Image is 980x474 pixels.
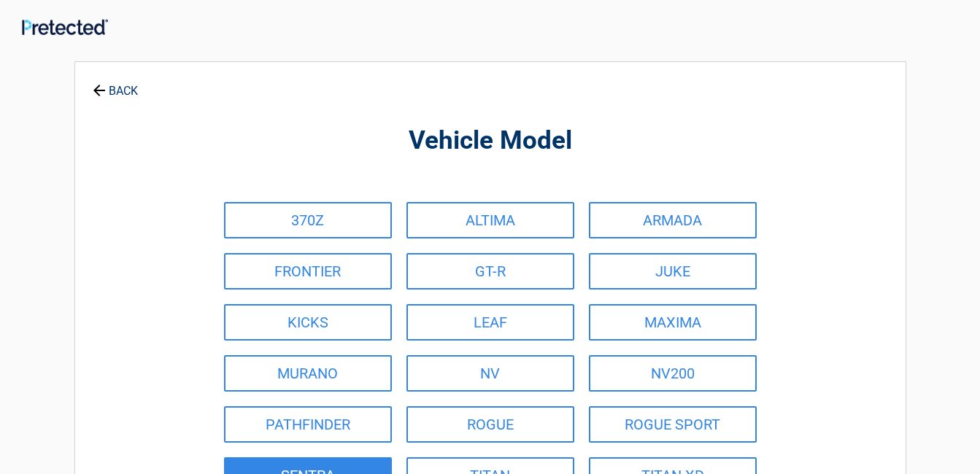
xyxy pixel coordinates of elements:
a: NV [406,355,574,392]
a: GT-R [406,253,574,290]
a: FRONTIER [224,253,392,290]
a: KICKS [224,304,392,341]
h2: Vehicle Model [155,124,825,158]
a: NV200 [589,355,757,392]
a: JUKE [589,253,757,290]
a: MAXIMA [589,304,757,341]
a: ALTIMA [406,202,574,238]
a: ARMADA [589,202,757,238]
a: LEAF [406,304,574,341]
a: PATHFINDER [224,406,392,443]
a: 370Z [224,202,392,238]
a: ROGUE [406,406,574,443]
a: MURANO [224,355,392,392]
img: Main Logo [22,19,108,34]
a: BACK [90,71,141,97]
a: ROGUE SPORT [589,406,757,443]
